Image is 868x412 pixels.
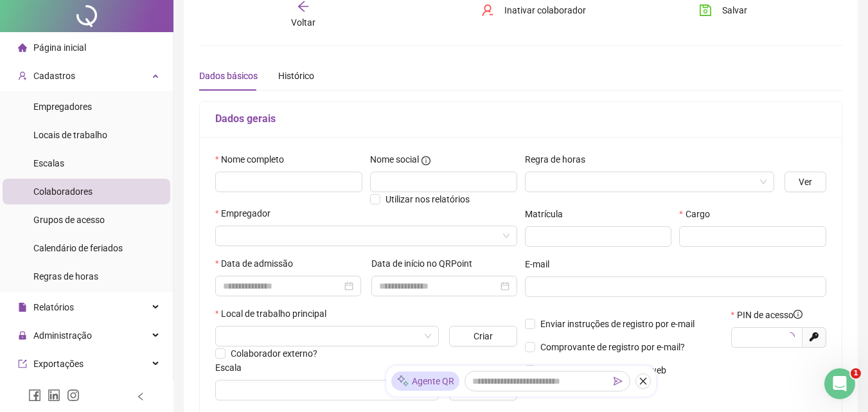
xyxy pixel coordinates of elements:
span: Nome social [370,152,419,166]
span: Exportações [33,359,84,369]
span: Colaboradores [33,186,93,197]
label: Empregador [215,206,279,220]
span: file [18,303,27,312]
label: Data de início no QRPoint [371,256,481,271]
span: Ver [799,175,812,189]
label: Local de trabalho principal [215,307,335,321]
span: linkedin [48,389,60,402]
label: Matrícula [525,207,571,221]
span: lock [18,331,27,340]
label: E-mail [525,257,558,271]
span: left [136,392,145,401]
span: Página inicial [33,42,86,53]
label: Data de admissão [215,256,301,271]
span: user-delete [481,4,494,17]
span: Cadastros [33,71,75,81]
div: Histórico [278,69,314,83]
span: Permitir acesso ao sistema web [540,365,666,375]
span: send [614,377,623,386]
span: Salvar [722,3,747,17]
span: Locais de trabalho [33,130,107,140]
label: Cargo [679,207,718,221]
img: sparkle-icon.fc2bf0ac1784a2077858766a79e2daf3.svg [396,375,409,388]
label: Escala [215,361,250,375]
span: info-circle [793,310,802,319]
label: Nome completo [215,152,292,166]
span: Grupos de acesso [33,215,105,225]
span: Escalas [33,158,64,168]
button: Ver [784,172,826,192]
span: Calendário de feriados [33,243,123,253]
span: home [18,43,27,52]
span: instagram [67,389,80,402]
label: Regra de horas [525,152,594,166]
span: Regras de horas [33,271,98,282]
span: Relatórios [33,302,74,312]
span: info-circle [421,156,430,165]
span: Administração [33,330,92,341]
div: Agente QR [391,372,459,391]
span: 1 [851,368,861,379]
span: PIN de acesso [737,308,802,322]
span: facebook [28,389,41,402]
h5: Dados gerais [215,111,826,127]
span: Comprovante de registro por e-mail? [540,342,685,352]
iframe: Intercom live chat [824,368,855,399]
button: Criar [449,326,517,346]
span: close [639,377,648,386]
span: save [699,4,712,17]
span: user-add [18,71,27,80]
span: Colaborador externo? [231,348,317,359]
span: Voltar [291,17,315,28]
span: Enviar instruções de registro por e-mail [540,319,695,329]
span: Inativar colaborador [504,3,586,17]
span: Empregadores [33,102,92,112]
span: Criar [474,329,493,343]
span: Utilizar nos relatórios [385,194,470,204]
div: Dados básicos [199,69,258,83]
span: export [18,359,27,368]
